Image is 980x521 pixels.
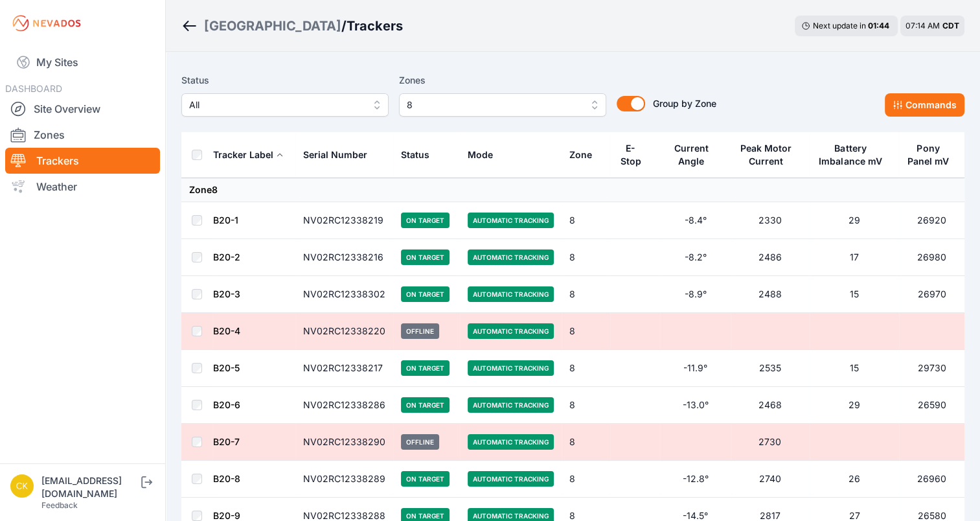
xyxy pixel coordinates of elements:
[668,133,722,177] button: Current Angle
[817,142,883,168] div: Battery Imbalance mV
[731,239,810,276] td: 2486
[468,213,554,228] span: Automatic Tracking
[731,387,810,424] td: 2468
[907,133,957,177] button: Pony Panel mV
[5,122,160,148] a: Zones
[618,133,652,177] button: E-Stop
[401,249,450,265] span: On Target
[468,148,493,161] div: Mode
[401,148,429,161] div: Status
[181,178,964,202] td: Zone 8
[899,350,964,387] td: 29730
[468,286,554,302] span: Automatic Tracking
[295,461,393,498] td: NV02RC12338289
[731,461,810,498] td: 2740
[810,239,900,276] td: 17
[468,434,554,450] span: Automatic Tracking
[10,474,34,498] img: ckent@prim.com
[817,133,892,177] button: Battery Imbalance mV
[213,139,284,170] button: Tracker Label
[562,461,610,498] td: 8
[810,276,900,313] td: 15
[347,17,403,35] h3: Trackers
[295,424,393,461] td: NV02RC12338290
[738,133,802,177] button: Peak Motor Current
[5,83,62,94] span: DASHBOARD
[468,249,554,265] span: Automatic Tracking
[41,474,139,500] div: [EMAIL_ADDRESS][DOMAIN_NAME]
[562,276,610,313] td: 8
[660,276,730,313] td: -8.9°
[660,350,730,387] td: -11.9°
[468,139,503,170] button: Mode
[41,500,78,510] a: Feedback
[399,93,606,117] button: 8
[401,286,450,302] span: On Target
[401,139,440,170] button: Status
[401,434,439,450] span: Offline
[731,424,810,461] td: 2730
[660,387,730,424] td: -13.0°
[660,239,730,276] td: -8.2°
[401,360,450,376] span: On Target
[738,142,794,168] div: Peak Motor Current
[906,21,940,30] span: 07:14 AM
[868,21,891,31] div: 01 : 44
[562,239,610,276] td: 8
[401,213,450,228] span: On Target
[468,397,554,413] span: Automatic Tracking
[303,139,378,170] button: Serial Number
[295,276,393,313] td: NV02RC12338302
[660,461,730,498] td: -12.8°
[899,461,964,498] td: 26960
[731,202,810,239] td: 2330
[618,142,643,168] div: E-Stop
[5,47,160,78] a: My Sites
[401,397,450,413] span: On Target
[295,387,393,424] td: NV02RC12338286
[5,96,160,122] a: Site Overview
[899,202,964,239] td: 26920
[569,139,602,170] button: Zone
[213,510,240,521] a: B20-9
[181,73,389,88] label: Status
[213,325,240,336] a: B20-4
[295,350,393,387] td: NV02RC12338217
[213,473,240,484] a: B20-8
[562,350,610,387] td: 8
[303,148,367,161] div: Serial Number
[295,239,393,276] td: NV02RC12338216
[907,142,949,168] div: Pony Panel mV
[213,362,240,373] a: B20-5
[213,436,240,447] a: B20-7
[295,313,393,350] td: NV02RC12338220
[5,148,160,174] a: Trackers
[899,276,964,313] td: 26970
[885,93,964,117] button: Commands
[731,350,810,387] td: 2535
[562,387,610,424] td: 8
[401,323,439,339] span: Offline
[181,9,403,43] nav: Breadcrumb
[213,214,238,226] a: B20-1
[407,97,580,113] span: 8
[562,202,610,239] td: 8
[5,174,160,200] a: Weather
[569,148,592,161] div: Zone
[899,387,964,424] td: 26590
[899,239,964,276] td: 26980
[653,98,716,109] span: Group by Zone
[810,387,900,424] td: 29
[813,21,866,30] span: Next update in
[942,21,959,30] span: CDT
[810,350,900,387] td: 15
[731,276,810,313] td: 2488
[341,17,347,35] span: /
[468,471,554,487] span: Automatic Tracking
[10,13,83,34] img: Nevados
[213,251,240,262] a: B20-2
[213,399,240,410] a: B20-6
[213,148,273,161] div: Tracker Label
[810,202,900,239] td: 29
[204,17,341,35] a: [GEOGRAPHIC_DATA]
